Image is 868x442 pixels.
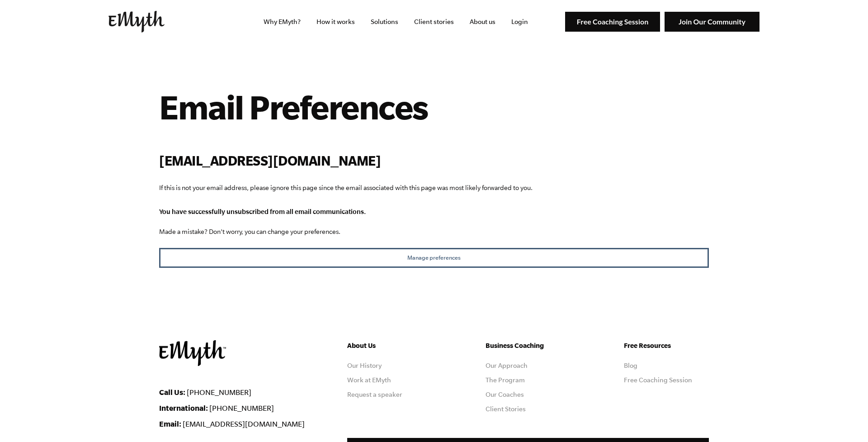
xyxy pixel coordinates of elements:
[486,340,571,351] h5: Business Coaching
[624,376,692,384] a: Free Coaching Session
[347,376,391,384] a: Work at EMyth
[665,12,759,32] img: Join Our Community
[347,362,382,369] a: Our History
[624,362,637,369] a: Blog
[159,226,709,237] p: Made a mistake? Don't worry, you can change your preferences.
[159,248,709,268] button: Manage preferences
[486,376,525,384] a: The Program
[347,391,402,398] a: Request a speaker
[486,391,524,398] a: Our Coaches
[159,340,226,366] img: EMyth
[159,182,709,193] p: If this is not your email address, please ignore this page since the email associated with this p...
[347,340,432,351] h5: About Us
[159,208,709,215] div: You have successfully unsubscribed from all email communications.
[159,151,709,171] h2: [EMAIL_ADDRESS][DOMAIN_NAME]
[624,340,709,351] h5: Free Resources
[486,405,526,413] a: Client Stories
[159,87,709,127] h1: Email Preferences
[187,388,251,396] a: [PHONE_NUMBER]
[108,11,165,33] img: EMyth
[486,362,528,369] a: Our Approach
[565,12,660,32] img: Free Coaching Session
[183,420,305,428] a: [EMAIL_ADDRESS][DOMAIN_NAME]
[159,404,208,412] strong: International:
[159,388,185,396] strong: Call Us:
[159,419,181,428] strong: Email:
[209,404,274,412] a: [PHONE_NUMBER]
